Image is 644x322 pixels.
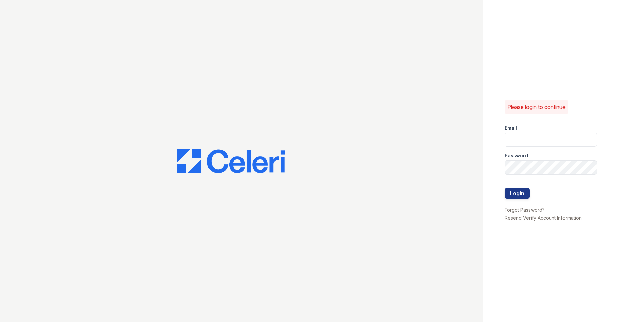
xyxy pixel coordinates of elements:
a: Resend Verify Account Information [505,215,582,221]
img: CE_Logo_Blue-a8612792a0a2168367f1c8372b55b34899dd931a85d93a1a3d3e32e68fde9ad4.png [177,149,285,173]
label: Email [505,125,517,131]
label: Password [505,152,528,159]
a: Forgot Password? [505,207,545,213]
p: Please login to continue [507,103,566,111]
button: Login [505,188,530,199]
